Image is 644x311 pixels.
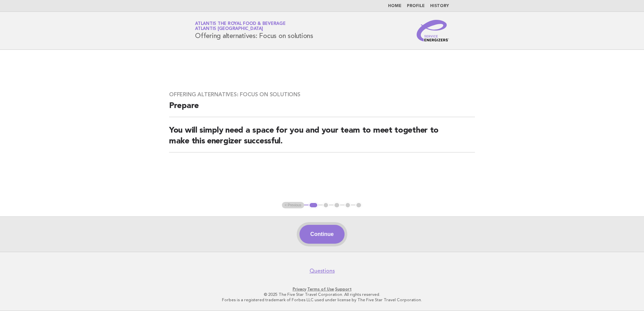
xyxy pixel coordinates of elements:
[430,4,449,8] a: History
[309,202,318,209] button: 1
[116,292,528,297] p: © 2025 The Five Star Travel Corporation. All rights reserved.
[407,4,425,8] a: Profile
[169,125,475,152] h2: You will simply need a space for you and your team to meet together to make this energizer succes...
[335,287,352,291] a: Support
[116,297,528,303] p: Forbes is a registered trademark of Forbes LLC used under license by The Five Star Travel Corpora...
[307,287,334,291] a: Terms of Use
[169,101,475,117] h2: Prepare
[293,287,306,291] a: Privacy
[116,286,528,292] p: · ·
[195,27,263,31] span: Atlantis [GEOGRAPHIC_DATA]
[195,22,313,39] h1: Offering alternatives: Focus on solutions
[299,225,344,244] button: Continue
[417,20,449,41] img: Service Energizers
[388,4,401,8] a: Home
[169,91,475,98] h3: Offering alternatives: Focus on solutions
[195,22,286,31] a: Atlantis the Royal Food & BeverageAtlantis [GEOGRAPHIC_DATA]
[310,268,335,274] a: Questions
